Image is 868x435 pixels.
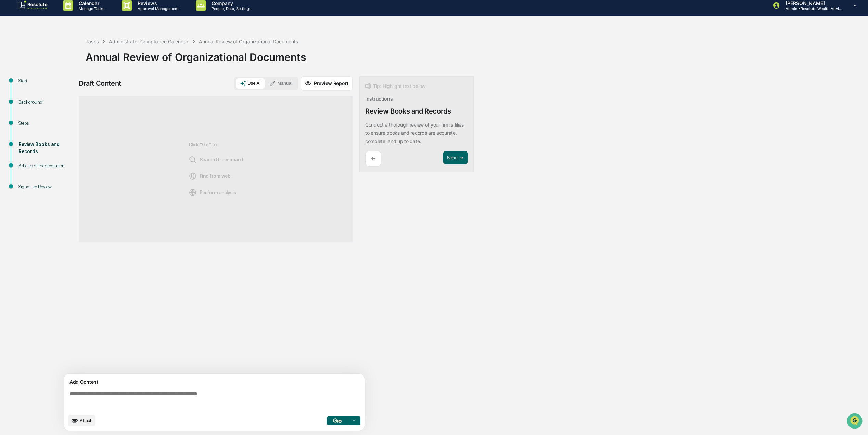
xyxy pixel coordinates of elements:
button: Start new chat [116,55,125,63]
span: Search Greenboard [189,156,243,164]
span: Preclearance [14,87,44,93]
div: Background [18,98,75,106]
img: 1746055101610-c473b297-6a78-478c-a979-82029cc54cd1 [7,53,19,65]
p: Admin • Resolute Wealth Advisor [780,6,844,11]
div: Review Books and Records [365,107,451,115]
p: Calendar [73,0,108,6]
div: Instructions [365,96,393,102]
p: People, Data, Settings [206,6,255,11]
p: Approval Management [132,6,182,11]
div: Annual Review of Organizational Documents [86,45,865,63]
button: Next ➔ [443,151,468,165]
div: Articles of Incorporation [18,162,75,169]
div: 🔎 [7,100,12,106]
img: Go [333,418,341,423]
img: Search [189,156,197,164]
div: Steps [18,120,75,127]
a: 🗄️Attestations [47,84,88,96]
div: We're available if you need us! [23,60,87,65]
div: Annual Review of Organizational Documents [199,39,298,44]
img: Web [189,172,197,180]
button: Preview Report [301,76,353,91]
div: Review Books and Records [18,141,75,155]
div: Administrator Compliance Calendar [109,39,188,44]
div: Click "Go" to [189,107,243,231]
div: Add Content [68,378,360,386]
span: Find from web [189,172,231,180]
iframe: Open customer support [846,412,865,431]
p: Conduct a thorough review of your firm's filies to ensure books and records are accurate, complet... [365,122,464,144]
div: 🗄️ [50,87,55,93]
a: 🔎Data Lookup [4,97,46,109]
p: Manage Tasks [73,6,108,11]
p: Reviews [132,0,182,6]
span: Perform analysis [189,188,236,197]
a: Powered byPylon [48,116,83,121]
div: Signature Review [18,183,75,190]
button: upload document [68,415,95,426]
button: Use AI [236,78,265,89]
div: Start new chat [23,53,112,60]
button: Manual [266,78,296,89]
p: Company [206,0,255,6]
div: Start [18,77,75,84]
p: [PERSON_NAME] [780,0,844,6]
p: ← [371,155,375,162]
span: Attach [80,418,92,423]
span: Data Lookup [14,100,43,106]
span: Attestations [56,87,85,93]
div: Tip: Highlight text below [365,82,425,90]
a: 🖐️Preclearance [4,84,47,96]
div: Tasks [86,39,99,44]
p: How can we help? [7,15,125,26]
button: Go [327,416,348,425]
span: Pylon [68,116,83,121]
img: Analysis [189,188,197,197]
div: 🖐️ [7,87,12,93]
div: Draft Content [79,79,121,88]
